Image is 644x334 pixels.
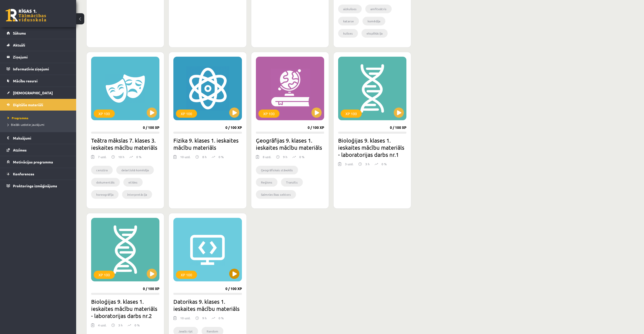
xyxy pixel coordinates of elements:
[341,110,362,118] div: XP 100
[8,122,71,127] a: Biežāk uzdotie jautājumi
[13,184,57,188] span: Proktoringa izmēģinājums
[7,75,70,87] a: Mācību resursi
[8,123,44,127] span: Biežāk uzdotie jautājumi
[256,178,277,187] li: Reģions
[91,190,119,199] li: horeogrāfija
[116,166,154,174] li: delartiskā komēdija
[361,29,388,38] li: eksplikācija
[176,110,197,118] div: XP 100
[91,166,113,174] li: cenzūra
[338,137,406,158] h2: Bioloģijas 9. klases 1. ieskaites mācību materiāls - laboratorijas darbs nr.1
[258,110,279,118] div: XP 100
[13,132,70,144] legend: Maksājumi
[91,178,120,187] li: dokumentāls
[256,137,324,151] h2: Ģeogrāfijas 9. klases 1. ieskaites mācību materiāls
[365,162,370,166] p: 3 h
[13,63,70,75] legend: Informatīvie ziņojumi
[91,137,159,151] h2: Teātra mākslas 7. klases 3. ieskaites mācību materiāls
[7,87,70,99] a: [DEMOGRAPHIC_DATA]
[202,316,207,320] p: 9 h
[8,116,28,120] span: Programma
[7,27,70,39] a: Sākums
[219,316,224,320] p: 0 %
[176,271,197,279] div: XP 100
[123,178,143,187] li: etīdes
[6,9,46,22] a: Rīgas 1. Tālmācības vidusskola
[118,323,123,327] p: 3 h
[13,160,53,164] span: Motivācijas programma
[98,323,106,330] div: 4 uzd.
[7,144,70,156] a: Atzīmes
[13,172,34,176] span: Konferences
[263,155,271,162] div: 8 uzd.
[219,155,224,159] p: 0 %
[173,298,242,312] h2: Datorikas 9. klases 1. ieskaites mācību materiāls
[13,90,53,95] span: [DEMOGRAPHIC_DATA]
[7,180,70,192] a: Proktoringa izmēģinājums
[13,31,26,35] span: Sākums
[7,51,70,63] a: Ziņojumi
[299,155,304,159] p: 0 %
[136,155,141,159] p: 0 %
[382,162,387,166] p: 0 %
[13,148,27,152] span: Atzīmes
[7,39,70,51] a: Aktuāli
[362,17,385,25] li: komēdija
[365,5,392,13] li: amfiteātris
[135,323,140,327] p: 0 %
[338,5,362,13] li: aizkulises
[94,110,115,118] div: XP 100
[338,17,359,25] li: katarse
[7,99,70,111] a: Digitālie materiāli
[118,155,124,159] p: 10 h
[345,162,353,169] div: 3 uzd.
[13,102,43,107] span: Digitālie materiāli
[13,43,25,47] span: Aktuāli
[180,155,190,162] div: 10 uzd.
[122,190,152,199] li: interpretācija
[13,51,70,63] legend: Ziņojumi
[8,116,71,120] a: Programma
[256,166,298,174] li: Ģeogrāfiskais stāvoklis
[94,271,115,279] div: XP 100
[98,155,106,162] div: 7 uzd.
[281,178,303,187] li: Tranzīts
[91,298,159,319] h2: Bioloģijas 9. klases 1. ieskaites mācību materiāls - laboratorijas darbs nr.2
[173,137,242,151] h2: Fizika 9. klases 1. ieskaites mācību materiāls
[7,156,70,168] a: Motivācijas programma
[283,155,287,159] p: 9 h
[338,29,358,38] li: kulises
[180,316,190,323] div: 10 uzd.
[13,79,38,83] span: Mācību resursi
[202,155,207,159] p: 8 h
[7,63,70,75] a: Informatīvie ziņojumi
[7,132,70,144] a: Maksājumi
[7,168,70,180] a: Konferences
[256,190,296,199] li: Saimniecības sektors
